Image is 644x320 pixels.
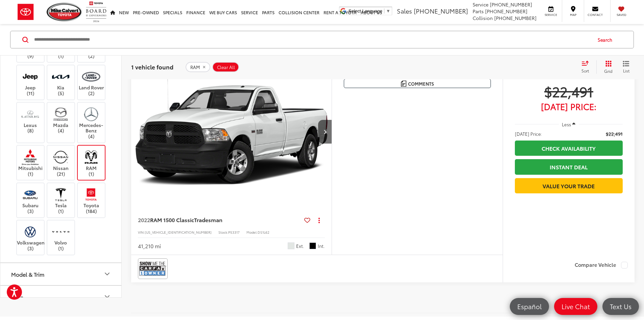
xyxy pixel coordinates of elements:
span: $22,491 [515,83,623,100]
label: Mazda (4) [47,106,75,133]
button: remove RAM [186,62,210,72]
span: Comments [408,81,434,87]
label: Volvo (1) [47,224,75,251]
span: ▼ [386,8,390,14]
span: Service [473,1,488,8]
a: Value Your Trade [515,178,623,193]
img: Mike Calvert Toyota in Houston, TX) [21,186,40,202]
label: Nissan (21) [47,149,75,176]
img: Mike Calvert Toyota in Houston, TX) [21,106,40,122]
label: INFINITI (1) [47,31,75,59]
span: [DATE] Price: [515,130,542,137]
a: Instant Deal [515,159,623,174]
span: Ext. [296,243,304,249]
div: 41,210 mi [138,242,161,250]
label: Subaru (3) [17,186,44,214]
label: Volkswagen (3) [17,224,44,251]
span: Saved [614,13,629,17]
button: Actions [313,214,325,226]
span: RAM 1500 Classic [150,216,194,223]
label: Lexus (8) [17,106,44,133]
img: Mike Calvert Toyota in Houston, TX) [82,186,100,202]
label: Land Rover (2) [78,68,105,96]
span: Sales [397,6,412,15]
span: [PHONE_NUMBER] [494,15,536,21]
img: Mike Calvert Toyota in Houston, TX) [51,224,70,240]
img: Mike Calvert Toyota in Houston, TX) [51,106,70,122]
a: Live Chat [554,298,597,315]
span: Collision [473,15,493,21]
div: Model & Trim [103,270,111,278]
span: Live Chat [558,302,593,311]
span: [PHONE_NUMBER] [414,6,468,15]
span: Contact [588,13,603,17]
label: Compare Vehicle [575,262,628,269]
button: Search [591,31,622,48]
span: Sort [581,68,589,73]
span: Less [562,121,571,127]
label: Hyundai (9) [17,31,44,59]
img: 2022 RAM 1500 Classic Tradesman [131,56,332,208]
button: PricePrice [0,285,122,307]
a: 2022 RAM 1500 Classic Tradesman2022 RAM 1500 Classic Tradesman2022 RAM 1500 Classic Tradesman2022... [131,56,332,207]
span: Parts [473,8,484,15]
span: Text Us [606,302,635,311]
label: Jeep (11) [17,68,44,96]
a: Text Us [602,298,639,315]
span: Map [566,13,580,17]
label: Mercedes-Benz (4) [78,106,105,139]
span: Black [309,242,316,249]
span: [US_VEHICLE_IDENTIFICATION_NUMBER] [145,230,212,235]
span: P53317 [228,230,240,235]
img: Comments [401,81,406,86]
img: CarFax One Owner [139,260,166,278]
span: Model: [246,230,258,235]
img: Mike Calvert Toyota in Houston, TX) [51,149,70,165]
span: [PHONE_NUMBER] [490,1,532,8]
span: Tradesman [194,216,222,223]
div: Price [103,293,111,301]
span: 1 vehicle found [131,63,173,71]
button: Next image [318,120,332,144]
span: [PHONE_NUMBER] [485,8,527,15]
img: Mike Calvert Toyota in Houston, TX) [21,68,40,84]
span: 2022 [138,216,150,223]
div: 2022 RAM 1500 Classic Tradesman 0 [131,56,332,207]
span: dropdown dots [318,217,320,223]
label: Jaguar (2) [78,31,105,59]
input: Search by Make, Model, or Keyword [33,31,591,48]
span: VIN: [138,230,145,235]
img: Mike Calvert Toyota in Houston, TX) [82,106,100,122]
a: Español [510,298,549,315]
img: Mike Calvert Toyota [47,3,82,21]
button: List View [618,60,635,74]
span: List [623,68,629,73]
label: Mitsubishi (1) [17,149,44,176]
label: Kia (5) [47,68,75,96]
img: Mike Calvert Toyota in Houston, TX) [82,68,100,84]
span: Stock: [218,230,228,235]
span: $22,491 [606,130,623,137]
label: RAM (1) [78,149,105,176]
img: Mike Calvert Toyota in Houston, TX) [51,186,70,202]
span: Grid [604,68,613,74]
span: Clear All [217,64,235,70]
span: DS1L62 [258,230,269,235]
a: 2022RAM 1500 ClassicTradesman [138,216,302,223]
label: Toyota (184) [78,186,105,214]
button: Model & TrimModel & Trim [0,263,122,285]
button: Grid View [596,60,618,74]
div: Model & Trim [11,271,44,277]
span: Bright White Clearcoat [288,242,294,249]
button: Select sort value [578,60,596,74]
img: Mike Calvert Toyota in Houston, TX) [21,149,40,165]
a: Check Availability [515,141,623,156]
img: Mike Calvert Toyota in Houston, TX) [21,224,40,240]
button: Less [559,118,579,130]
button: Clear All [212,62,239,72]
img: Mike Calvert Toyota in Houston, TX) [51,68,70,84]
img: Mike Calvert Toyota in Houston, TX) [82,149,100,165]
span: Int. [318,243,325,249]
